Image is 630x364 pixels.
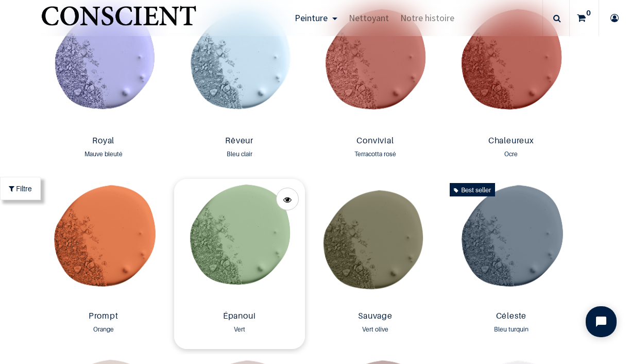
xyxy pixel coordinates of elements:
[314,136,437,147] a: Convivial
[446,179,576,307] img: Product image
[450,149,572,159] div: Ocre
[450,136,572,147] a: Chaleureux
[38,179,169,307] img: Product image
[38,4,169,131] img: Product image
[310,179,441,307] img: Product image
[42,311,165,323] a: Prompt
[42,149,165,159] div: Mauve bleuté
[295,12,328,24] span: Peinture
[42,136,165,147] a: Royal
[42,324,165,335] div: Orange
[178,149,301,159] div: Bleu clair
[450,183,495,196] div: Best seller
[584,8,593,18] sup: 0
[400,12,454,24] span: Notre histoire
[446,4,576,131] img: Product image
[314,311,437,323] a: Sauvage
[178,311,301,323] a: Épanoui
[174,179,305,307] img: Product image
[349,12,389,24] span: Nettoyant
[450,324,572,335] div: Bleu turquin
[450,311,572,323] a: Céleste
[577,297,625,346] iframe: Tidio Chat
[314,324,437,335] div: Vert olive
[178,136,301,147] a: Rêveur
[178,324,301,335] div: Vert
[16,183,32,194] span: Filtre
[310,4,441,131] img: Product image
[276,188,299,210] a: Quick View
[174,4,305,131] img: Product image
[314,149,437,159] div: Terracotta rosé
